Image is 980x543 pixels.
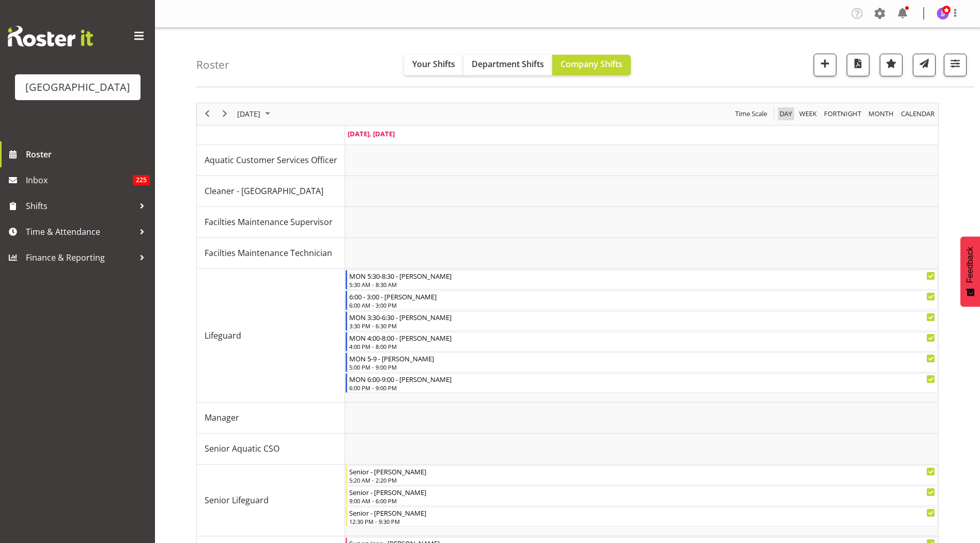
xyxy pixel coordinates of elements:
button: Company Shifts [552,55,631,75]
div: 5:20 AM - 2:20 PM [349,476,935,484]
img: Rosterit website logo [8,26,93,46]
span: Aquatic Customer Services Officer [205,154,337,166]
span: Senior Aquatic CSO [205,442,279,455]
td: Senior Lifeguard resource [197,465,345,536]
td: Cleaner - Splash Palace resource [197,176,345,207]
div: Lifeguard"s event - MON 5-9 - Drew Nielsen Begin From Monday, August 25, 2025 at 5:00:00 PM GMT+1... [346,353,938,372]
td: Manager resource [197,403,345,434]
div: 6:00 AM - 3:00 PM [349,301,935,309]
span: Time Scale [734,107,768,120]
span: Fortnight [823,107,862,120]
span: Roster [26,147,150,162]
span: Time & Attendance [26,224,134,239]
button: Fortnight [822,107,863,120]
button: Month [899,107,937,120]
img: jade-johnson1105.jpg [937,7,949,20]
button: Filter Shifts [944,54,967,76]
button: Send a list of all shifts for the selected filtered period to all rostered employees. [913,54,936,76]
span: Finance & Reporting [26,250,134,265]
span: Shifts [26,198,134,214]
td: Facilties Maintenance Technician resource [197,238,345,269]
div: Senior - [PERSON_NAME] [349,507,935,518]
button: Previous [200,107,214,120]
span: Day [779,107,793,120]
td: Lifeguard resource [197,269,345,403]
span: Feedback [966,247,975,283]
h4: Roster [196,59,229,71]
span: Facilties Maintenance Supervisor [205,216,333,228]
div: MON 4:00-8:00 - [PERSON_NAME] [349,332,935,343]
button: Department Shifts [463,55,552,75]
button: Timeline Day [778,107,794,120]
div: Senior Lifeguard"s event - Senior - Jack Bailey Begin From Monday, August 25, 2025 at 12:30:00 PM... [346,507,938,526]
div: Lifeguard"s event - MON 6:00-9:00 - Thomas Butson Begin From Monday, August 25, 2025 at 6:00:00 P... [346,373,938,393]
button: August 2025 [236,107,275,120]
div: Lifeguard"s event - MON 5:30-8:30 - Bradley Barton Begin From Monday, August 25, 2025 at 5:30:00 ... [346,270,938,290]
div: [GEOGRAPHIC_DATA] [25,79,130,95]
span: Lifeguard [205,329,241,342]
button: Add a new shift [814,54,836,76]
span: Month [867,107,895,120]
span: Inbox [26,172,133,188]
div: August 25, 2025 [234,103,276,125]
div: next period [216,103,234,125]
div: Senior - [PERSON_NAME] [349,466,935,476]
button: Your Shifts [404,55,463,75]
button: Timeline Week [798,107,819,120]
td: Facilties Maintenance Supervisor resource [197,207,345,238]
button: Highlight an important date within the roster. [880,54,903,76]
div: previous period [198,103,216,125]
button: Feedback - Show survey [960,236,980,307]
div: 3:30 PM - 6:30 PM [349,322,935,330]
span: 225 [133,175,150,185]
span: Manager [205,411,239,424]
div: 12:30 PM - 9:30 PM [349,517,935,525]
button: Download a PDF of the roster for the current day [847,54,869,76]
span: Company Shifts [561,58,623,70]
span: [DATE] [236,107,261,120]
button: Next [218,107,232,120]
span: Week [798,107,818,120]
div: 5:00 PM - 9:00 PM [349,363,935,371]
td: Aquatic Customer Services Officer resource [197,145,345,176]
div: 5:30 AM - 8:30 AM [349,280,935,289]
div: Lifeguard"s event - MON 3:30-6:30 - Oliver O'Byrne Begin From Monday, August 25, 2025 at 3:30:00 ... [346,311,938,331]
div: MON 3:30-6:30 - [PERSON_NAME] [349,312,935,322]
div: Lifeguard"s event - 6:00 - 3:00 - Finn Edwards Begin From Monday, August 25, 2025 at 6:00:00 AM G... [346,291,938,310]
span: calendar [900,107,936,120]
div: 6:00 - 3:00 - [PERSON_NAME] [349,291,935,301]
div: 9:00 AM - 6:00 PM [349,497,935,505]
button: Timeline Month [867,107,896,120]
div: MON 5-9 - [PERSON_NAME] [349,353,935,363]
div: 6:00 PM - 9:00 PM [349,384,935,392]
div: 4:00 PM - 8:00 PM [349,342,935,350]
span: Department Shifts [472,58,544,70]
span: Your Shifts [412,58,455,70]
td: Senior Aquatic CSO resource [197,434,345,465]
span: Senior Lifeguard [205,494,269,506]
div: Senior Lifeguard"s event - Senior - Jason Wong Begin From Monday, August 25, 2025 at 5:20:00 AM G... [346,466,938,485]
div: Senior - [PERSON_NAME] [349,487,935,497]
div: Lifeguard"s event - MON 4:00-8:00 - Ajay Smith Begin From Monday, August 25, 2025 at 4:00:00 PM G... [346,332,938,352]
button: Time Scale [734,107,769,120]
div: MON 6:00-9:00 - [PERSON_NAME] [349,374,935,384]
span: [DATE], [DATE] [348,129,395,138]
div: MON 5:30-8:30 - [PERSON_NAME] [349,270,935,281]
div: Senior Lifeguard"s event - Senior - Felix Nicholls Begin From Monday, August 25, 2025 at 9:00:00 ... [346,486,938,506]
span: Cleaner - [GEOGRAPHIC_DATA] [205,185,323,197]
span: Facilties Maintenance Technician [205,247,332,259]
